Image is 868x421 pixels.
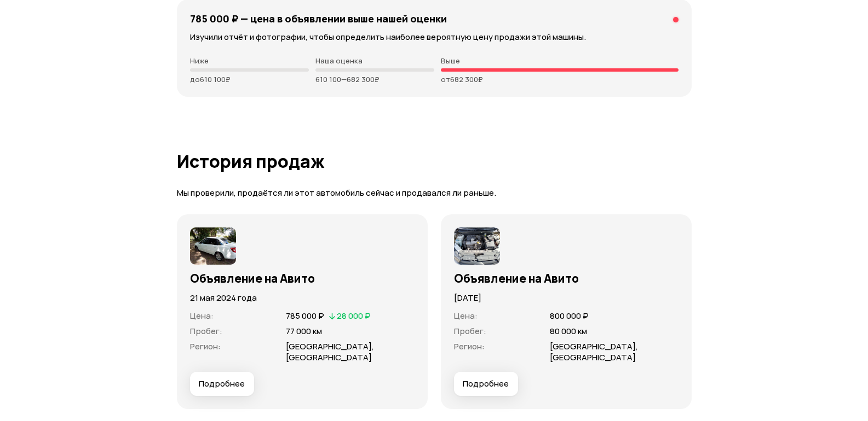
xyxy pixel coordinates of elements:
[286,341,374,363] span: [GEOGRAPHIC_DATA], [GEOGRAPHIC_DATA]
[454,341,485,352] span: Регион :
[550,325,587,337] span: 80 000 км
[441,75,679,84] p: от 682 300 ₽
[550,341,638,363] span: [GEOGRAPHIC_DATA], [GEOGRAPHIC_DATA]
[190,325,222,337] span: Пробег :
[441,56,679,65] p: Выше
[315,56,434,65] p: Наша оценка
[190,271,415,285] h3: Объявление на Авито
[190,310,214,321] span: Цена :
[454,310,478,321] span: Цена :
[337,310,371,321] span: 28 000 ₽
[463,378,509,389] span: Подробнее
[550,310,589,321] span: 800 000 ₽
[190,75,309,84] p: до 610 100 ₽
[190,372,254,396] button: Подробнее
[190,341,221,352] span: Регион :
[454,325,486,337] span: Пробег :
[286,325,322,337] span: 77 000 км
[454,372,518,396] button: Подробнее
[454,292,679,304] p: [DATE]
[177,151,692,171] h1: История продаж
[177,188,692,199] p: Мы проверили, продаётся ли этот автомобиль сейчас и продавался ли раньше.
[199,378,245,389] span: Подробнее
[190,292,415,304] p: 21 мая 2024 года
[190,31,679,43] p: Изучили отчёт и фотографии, чтобы определить наиболее вероятную цену продажи этой машины.
[190,56,309,65] p: Ниже
[190,13,447,25] h4: 785 000 ₽ — цена в объявлении выше нашей оценки
[286,310,324,321] span: 785 000 ₽
[315,75,434,84] p: 610 100 — 682 300 ₽
[454,271,679,285] h3: Объявление на Авито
